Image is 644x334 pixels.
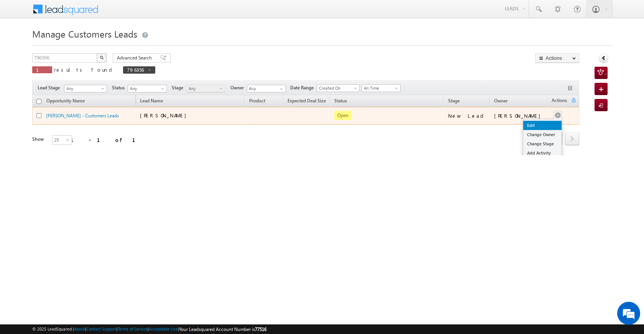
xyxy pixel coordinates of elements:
span: Any [187,85,223,92]
a: Add Activity [523,148,562,158]
a: [PERSON_NAME] - Customers Leads [46,113,119,118]
input: Type to Search [247,85,286,92]
span: Lead Stage [38,84,63,91]
span: Advanced Search [117,54,154,61]
span: Date Range [290,84,317,91]
span: Owner [494,98,508,104]
a: Any [64,85,107,92]
span: 1 [36,66,48,73]
span: Open [334,111,352,120]
a: Show All Items [276,85,285,93]
a: About [74,326,85,331]
span: Opportunity Name [46,98,85,104]
a: Change Owner [523,130,562,139]
button: Actions [535,53,579,63]
div: New Lead [448,112,486,119]
span: Expected Deal Size [287,98,326,104]
a: next [565,133,579,145]
span: Lead Name [136,97,167,107]
span: Created On [317,85,357,92]
span: Any [128,85,164,92]
span: © 2025 LeadSquared | | | | | [32,326,266,333]
span: 25 [53,137,73,143]
a: Change Stage [523,139,562,148]
span: All Time [362,85,398,92]
a: Stage [444,97,463,107]
span: 77516 [255,326,266,332]
span: Your Leadsquared Account Number is [179,326,266,332]
span: Any [64,85,104,92]
span: results found [54,66,115,73]
span: Manage Customers Leads [32,28,137,40]
a: Terms of Service [118,326,148,331]
a: Any [128,85,167,92]
input: Check all records [36,99,41,104]
img: Search [100,56,103,59]
a: Opportunity Name [43,97,89,107]
a: Status [330,97,351,107]
a: Created On [317,84,360,92]
a: Contact Support [86,326,117,331]
span: Owner [230,84,247,91]
span: 796356 [127,66,144,73]
div: 1 - 1 of 1 [71,135,145,144]
div: Show [32,136,46,143]
a: All Time [361,84,401,92]
span: Stage [172,84,186,91]
a: Any [186,85,225,92]
a: Edit [523,121,562,130]
span: Status [112,84,128,91]
span: Actions [548,96,571,106]
div: [PERSON_NAME] [494,112,544,119]
a: Acceptable Use [149,326,178,331]
span: [PERSON_NAME] [140,112,190,118]
span: Stage [448,98,460,104]
a: Expected Deal Size [284,97,330,107]
span: next [565,132,579,145]
a: 25 [52,135,72,145]
span: Product [249,98,265,104]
